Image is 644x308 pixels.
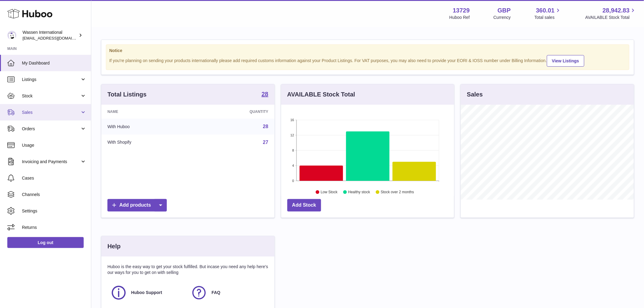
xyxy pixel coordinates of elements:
th: Quantity [195,105,275,119]
a: 28 [261,91,268,98]
span: Invoicing and Payments [22,159,80,165]
h3: Sales [467,90,483,99]
a: Log out [7,237,84,248]
a: 28,942.83 AVAILABLE Stock Total [585,6,637,20]
a: Add products [107,199,167,212]
span: Usage [22,142,86,148]
a: FAQ [191,285,265,301]
span: Orders [22,126,80,132]
span: AVAILABLE Stock Total [585,15,637,20]
span: Cases [22,175,86,181]
text: 4 [292,164,294,167]
text: Low Stock [321,190,338,194]
span: Huboo Support [131,290,162,296]
span: My Dashboard [22,60,86,66]
span: [EMAIL_ADDRESS][DOMAIN_NAME] [23,36,89,40]
h3: Help [107,242,121,250]
a: 27 [263,140,268,145]
img: gemma.moses@wassen.com [7,31,16,40]
a: View Listings [547,55,584,67]
span: Channels [22,192,86,198]
h3: Total Listings [107,90,147,99]
text: 12 [290,133,294,137]
div: If you're planning on sending your products internationally please add required customs informati... [109,54,626,67]
a: Huboo Support [110,285,185,301]
span: 360.01 [536,6,555,15]
strong: 13729 [453,6,470,15]
p: Huboo is the easy way to get your stock fulfilled. But incase you need any help here's our ways f... [107,264,268,275]
td: With Shopify [101,135,195,150]
a: 28 [263,124,268,129]
span: Total sales [534,15,562,20]
span: Listings [22,77,80,82]
strong: 28 [261,91,268,97]
span: 28,942.83 [603,6,630,15]
div: Wassen International [23,30,77,41]
strong: GBP [498,6,511,15]
text: Stock over 2 months [381,190,414,194]
td: With Huboo [101,119,195,135]
text: 8 [292,149,294,152]
span: Settings [22,208,86,214]
text: 16 [290,118,294,122]
text: 0 [292,179,294,183]
span: Sales [22,110,80,115]
div: Currency [494,15,511,20]
a: Add Stock [287,199,321,212]
strong: Notice [109,48,626,54]
th: Name [101,105,195,119]
h3: AVAILABLE Stock Total [287,90,355,99]
span: Returns [22,225,86,230]
span: FAQ [212,290,220,296]
span: Stock [22,93,80,99]
a: 360.01 Total sales [534,6,562,20]
div: Huboo Ref [450,15,470,20]
text: Healthy stock [348,190,370,194]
